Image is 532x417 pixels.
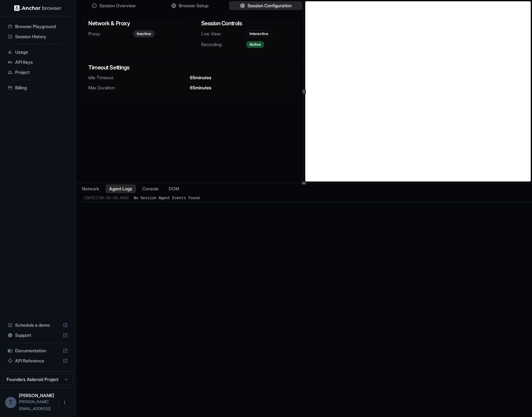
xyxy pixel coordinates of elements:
[15,33,68,40] span: Session History
[190,85,211,91] span: 65 minutes
[5,397,16,408] div: T
[15,49,68,55] span: Usage
[5,47,70,57] div: Usage
[79,195,82,201] span: ​
[88,63,291,72] h3: Timeout Settings
[15,358,60,364] span: API Reference
[246,41,264,48] div: Active
[15,69,68,75] span: Project
[165,184,183,193] button: DOM
[88,31,133,37] span: Proxy:
[5,57,70,67] div: API Keys
[134,196,200,200] span: No Session Agent Events found
[201,41,246,48] span: Recording:
[15,85,68,91] span: Billing
[14,5,61,11] img: Anchor Logo
[15,348,60,354] span: Documentation
[59,397,70,408] button: Open menu
[5,32,70,42] div: Session History
[5,320,70,330] div: Schedule a demo
[15,322,60,328] span: Schedule a demo
[138,184,162,193] button: Console
[5,67,70,77] div: Project
[19,399,51,411] span: tom@asteroid.ai
[201,19,291,28] h3: Session Controls
[88,19,178,28] h3: Network & Proxy
[246,30,272,37] div: Interactive
[248,3,292,9] span: Session Configuration
[15,23,68,30] span: Browser Playground
[179,3,208,9] span: Browser Setup
[88,85,190,91] span: Max Duration:
[78,184,103,193] button: Network
[99,3,136,9] span: Session Overview
[15,332,60,338] span: Support
[105,184,136,193] button: Agent Logs
[5,21,70,32] div: Browser Playground
[88,74,190,81] span: Idle Timeout:
[5,346,70,356] div: Documentation
[84,195,129,201] div: [DATE]T00:00:00.000Z
[15,59,68,65] span: API Keys
[133,30,155,37] div: Inactive
[190,74,211,81] span: 65 minutes
[5,356,70,366] div: API Reference
[19,393,54,398] span: Tom Diacono
[5,83,70,93] div: Billing
[5,330,70,340] div: Support
[201,31,246,37] span: Live View:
